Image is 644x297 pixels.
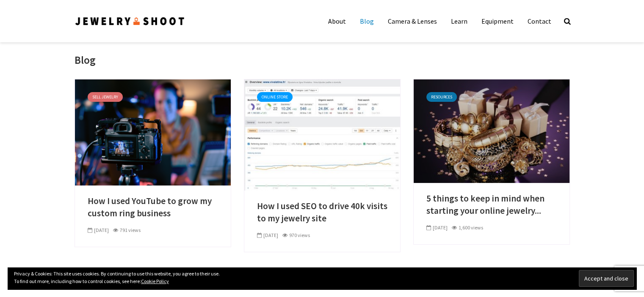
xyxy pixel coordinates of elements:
[88,227,109,233] span: [DATE]
[141,278,169,284] a: Cookie Policy
[322,13,352,30] a: About
[113,226,141,234] div: 791 views
[257,232,278,238] span: [DATE]
[414,126,569,134] a: 5 things to keep in mind when starting your online jewelry business
[426,224,448,231] span: [DATE]
[88,195,218,219] a: How I used YouTube to grow my custom ring business
[75,16,185,27] img: Jewelry Photographer Bay Area - San Francisco | Nationwide via Mail
[521,13,558,30] a: Contact
[257,92,293,102] a: Online Store
[257,200,387,224] a: How I used SEO to drive 40k visits to my jewelry site
[282,232,310,239] div: 970 views
[426,193,557,217] a: 5 things to keep in mind when starting your online jewelry...
[426,92,457,102] a: Resources
[8,267,636,289] div: Privacy & Cookies: This site uses cookies. By continuing to use this website, you agree to their ...
[88,92,123,102] a: Sell Jewelry
[354,13,380,30] a: Blog
[579,270,634,287] input: Accept and close
[75,127,231,136] a: How I used YouTube to grow my custom ring business
[244,130,400,138] a: How I used SEO to drive 40k visits to my jewelry site
[445,13,474,30] a: Learn
[75,53,96,67] h1: Blog
[452,224,483,232] div: 1,600 views
[475,13,520,30] a: Equipment
[381,13,443,30] a: Camera & Lenses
